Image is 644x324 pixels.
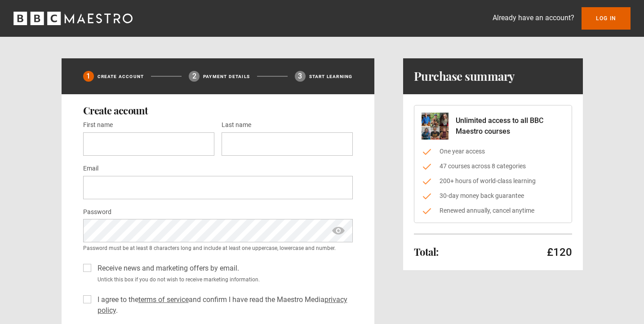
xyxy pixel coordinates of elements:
p: Unlimited access to all BBC Maestro courses [456,115,564,137]
li: 47 courses across 8 categories [422,162,564,171]
label: First name [83,120,113,131]
label: Password [83,207,111,218]
li: 30-day money back guarantee [422,191,564,201]
label: I agree to the and confirm I have read the Maestro Media . [94,294,353,316]
svg: BBC Maestro [13,12,133,25]
h1: Purchase summary [414,69,515,83]
label: Receive news and marketing offers by email. [94,263,239,274]
label: Email [83,163,98,174]
li: 200+ hours of world-class learning [422,176,564,186]
p: Already have an account? [493,13,574,23]
h2: Total: [414,246,439,257]
p: £120 [547,245,572,259]
div: 2 [189,71,200,82]
small: Untick this box if you do not wish to receive marketing information. [94,276,353,284]
div: 3 [295,71,306,82]
p: Start learning [309,73,353,80]
p: Payment details [203,73,250,80]
a: Log In [582,7,631,30]
p: Create Account [98,73,144,80]
li: One year access [422,147,564,156]
a: terms of service [138,295,189,304]
small: Password must be at least 8 characters long and include at least one uppercase, lowercase and num... [83,244,353,252]
div: 1 [83,71,94,82]
label: Last name [222,120,251,131]
span: show password [331,219,346,242]
h2: Create account [83,105,353,116]
li: Renewed annually, cancel anytime [422,206,564,215]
